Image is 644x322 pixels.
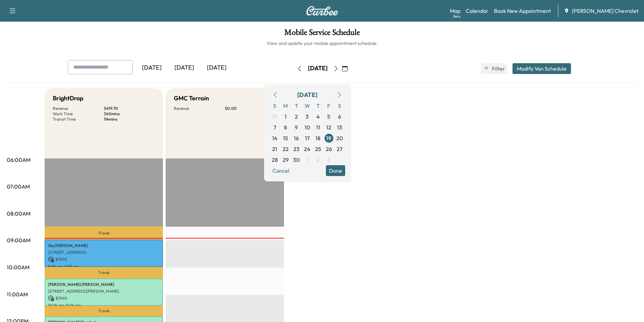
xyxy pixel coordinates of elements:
span: 10 [305,123,310,131]
p: 08:00AM [7,209,30,218]
div: [DATE] [308,64,328,73]
p: 07:00AM [7,182,30,191]
span: Filter [492,65,504,73]
span: 15 [283,134,288,142]
span: 18 [315,134,320,142]
button: Done [326,165,345,176]
span: 24 [304,145,310,153]
p: Travel [45,306,163,316]
a: Calendar [466,7,488,15]
p: 10:24 am - 11:24 am [48,303,160,308]
span: 16 [294,134,299,142]
p: Travel [45,267,163,278]
div: [DATE] [200,60,233,76]
a: MapBeta [450,7,460,15]
span: 2 [295,113,298,121]
p: [STREET_ADDRESS][PERSON_NAME] [48,289,160,294]
h5: BrightDrop [53,94,84,103]
p: 114 mins [104,117,155,122]
p: $ 79.95 [48,256,160,263]
span: 14 [272,134,278,142]
span: M [280,100,291,111]
button: Cancel [269,165,292,176]
span: T [291,100,302,111]
p: [STREET_ADDRESS] [48,250,160,255]
p: [PERSON_NAME] [PERSON_NAME] [48,282,160,287]
h1: Mobile Service Schedule [7,28,637,40]
p: Revenue [53,106,104,111]
div: [DATE] [136,60,168,76]
span: 20 [336,134,343,142]
span: 29 [283,156,289,164]
span: 26 [326,145,332,153]
span: [PERSON_NAME] Chevrolet [572,7,639,15]
p: $ 479.70 [104,106,155,111]
span: 4 [316,113,320,121]
p: 8:59 am - 9:59 am [48,264,160,269]
span: S [269,100,280,111]
span: 28 [272,156,278,164]
span: 21 [272,145,277,153]
span: 30 [293,156,300,164]
p: 09:00AM [7,236,30,244]
div: [DATE] [297,90,317,100]
span: S [334,100,345,111]
span: 11 [316,123,320,131]
span: 3 [327,156,330,164]
img: Curbee Logo [306,6,338,16]
span: F [324,100,334,111]
span: 8 [284,123,287,131]
p: 360 mins [104,111,155,117]
span: 31 [272,113,277,121]
span: 23 [293,145,300,153]
h6: View and update your mobile appointment schedule. [7,40,637,47]
span: 12 [326,123,331,131]
div: [DATE] [168,60,200,76]
p: Transit Time [53,117,104,122]
p: Work Time [53,111,104,117]
p: Sky [PERSON_NAME] [48,243,160,248]
span: 5 [327,113,330,121]
span: 2 [316,156,319,164]
button: Filter [481,63,507,74]
span: T [313,100,324,111]
a: Book New Appointment [494,7,551,15]
span: W [302,100,313,111]
span: 17 [305,134,310,142]
span: 9 [295,123,298,131]
div: Beta [453,14,460,19]
p: Revenue [174,106,225,111]
p: 10:00AM [7,263,29,271]
span: 25 [315,145,321,153]
p: $ 0.00 [225,106,276,111]
span: 1 [285,113,287,121]
p: 11:00AM [7,290,28,298]
span: 27 [337,145,342,153]
span: 22 [283,145,289,153]
span: 6 [338,113,341,121]
p: Travel [45,226,163,240]
span: 1 [306,156,308,164]
span: 7 [273,123,276,131]
p: $ 79.95 [48,295,160,301]
span: 19 [326,134,331,142]
button: Modify Van Schedule [512,63,571,74]
span: 3 [306,113,309,121]
p: 06:00AM [7,156,30,164]
h5: GMC Terrain [174,94,209,103]
span: 13 [337,123,342,131]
